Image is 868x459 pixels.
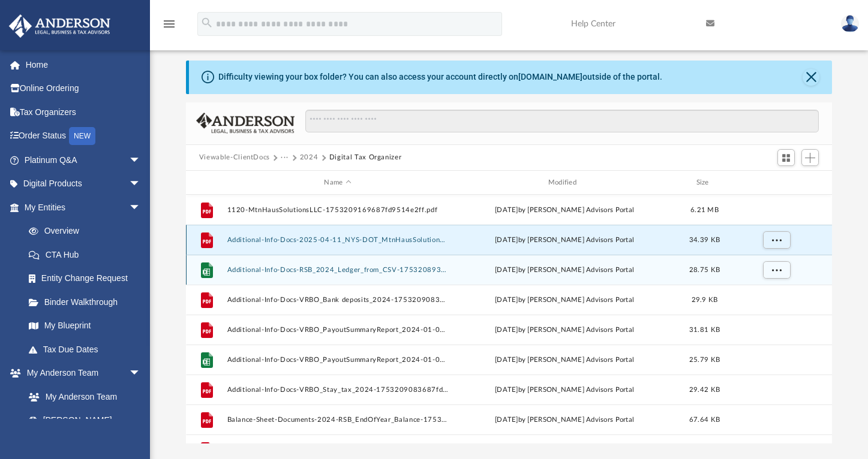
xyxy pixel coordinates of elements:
[17,219,159,243] a: Overview
[199,152,270,163] button: Viewable-ClientDocs
[841,15,859,32] img: User Pic
[8,124,159,149] a: Order StatusNEW
[129,172,153,197] span: arrow_drop_down
[801,149,819,166] button: Add
[162,23,176,31] a: menu
[8,53,159,77] a: Home
[227,416,448,424] button: Balance-Sheet-Documents-2024-RSB_EndOfYear_Balance-1753207956687fd49438747.pdf
[17,243,159,267] a: CTA Hub
[305,110,819,132] input: Search files and folders
[17,337,159,361] a: Tax Due Dates
[689,237,720,243] span: 34.39 KB
[453,385,675,395] div: [DATE] by [PERSON_NAME] Advisors Portal
[218,71,662,83] div: Difficulty viewing your box folder? You can also access your account directly on outside of the p...
[162,17,176,31] i: menu
[689,267,720,273] span: 28.75 KB
[17,385,147,409] a: My Anderson Team
[453,295,675,306] div: [DATE] by [PERSON_NAME] Advisors Portal
[227,206,448,214] button: 1120-MtnHausSolutionsLLC-1753209169687fd9514e2ff.pdf
[300,152,319,163] button: 2024
[453,415,675,425] div: [DATE] by [PERSON_NAME] Advisors Portal
[691,297,717,303] span: 29.9 KB
[8,195,159,219] a: My Entitiesarrow_drop_down
[281,152,289,163] button: ···
[8,77,159,101] a: Online Ordering
[8,100,159,124] a: Tax Organizers
[227,326,448,334] button: Additional-Info-Docs-VRBO_PayoutSummaryReport_2024-01-01_2024-12-31-1753209083687fd8fb400c6.pdf
[8,148,159,172] a: Platinum Q&Aarrow_drop_down
[689,327,720,333] span: 31.81 KB
[680,177,728,188] div: Size
[762,231,790,249] button: More options
[734,177,818,188] div: id
[186,195,832,443] div: grid
[129,361,153,386] span: arrow_drop_down
[69,127,95,145] div: NEW
[803,69,819,86] button: Close
[689,416,720,423] span: 67.64 KB
[17,409,153,447] a: [PERSON_NAME] System
[689,386,720,393] span: 29.42 KB
[227,266,448,274] button: Additional-Info-Docs-RSB_2024_Ledger_from_CSV-1753208933687fd8650af9f.xlsx
[762,261,790,279] button: More options
[453,177,675,188] div: Modified
[17,267,159,291] a: Entity Change Request
[690,207,719,213] span: 6.21 MB
[17,314,153,338] a: My Blueprint
[191,177,221,188] div: id
[518,72,582,81] a: [DOMAIN_NAME]
[777,149,795,166] button: Switch to Grid View
[453,205,675,216] div: [DATE] by [PERSON_NAME] Advisors Portal
[227,296,448,304] button: Additional-Info-Docs-VRBO_Bank deposits_2024-1753209083687fd8fb2c65d.pdf
[200,16,214,29] i: search
[129,195,153,220] span: arrow_drop_down
[8,172,159,196] a: Digital Productsarrow_drop_down
[453,235,675,246] div: [DATE] by [PERSON_NAME] Advisors Portal
[226,177,448,188] div: Name
[453,325,675,336] div: [DATE] by [PERSON_NAME] Advisors Portal
[5,14,114,38] img: Anderson Advisors Platinum Portal
[227,386,448,394] button: Additional-Info-Docs-VRBO_Stay_tax_2024-1753209083687fd8fb611f4.pdf
[17,290,159,314] a: Binder Walkthrough
[227,356,448,364] button: Additional-Info-Docs-VRBO_PayoutSummaryReport_2024-01-01_2024-12-31-1753209083687fd8fb53455.xlsx
[453,355,675,366] div: [DATE] by [PERSON_NAME] Advisors Portal
[129,148,153,173] span: arrow_drop_down
[8,361,153,385] a: My Anderson Teamarrow_drop_down
[689,357,720,363] span: 25.79 KB
[453,265,675,276] div: [DATE] by [PERSON_NAME] Advisors Portal
[329,152,402,163] button: Digital Tax Organizer
[227,236,448,244] button: Additional-Info-Docs-2025-04-11_NYS-DOT_MtnHausSolutions_2024-Extension-with-Franchise-Payment_RE...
